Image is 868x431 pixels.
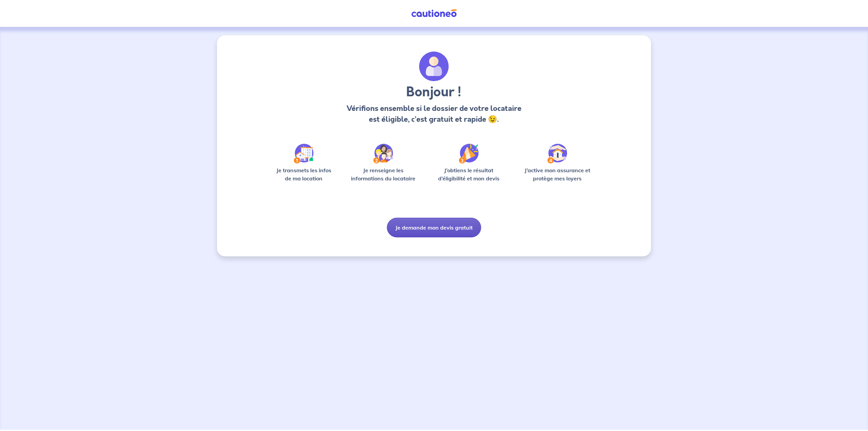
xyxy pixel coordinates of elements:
p: J’active mon assurance et protège mes loyers [518,166,597,182]
p: J’obtiens le résultat d’éligibilité et mon devis [431,166,507,182]
p: Je renseigne les informations du locataire [347,166,420,182]
img: /static/f3e743aab9439237c3e2196e4328bba9/Step-3.svg [459,144,479,163]
img: archivate [419,52,449,81]
h3: Bonjour ! [344,84,523,100]
p: Je transmets les infos de ma location [271,166,336,182]
img: /static/c0a346edaed446bb123850d2d04ad552/Step-2.svg [373,144,393,163]
p: Vérifions ensemble si le dossier de votre locataire est éligible, c’est gratuit et rapide 😉. [344,103,523,125]
img: /static/90a569abe86eec82015bcaae536bd8e6/Step-1.svg [294,144,314,163]
img: /static/bfff1cf634d835d9112899e6a3df1a5d/Step-4.svg [547,144,567,163]
img: Cautioneo [409,9,459,18]
button: Je demande mon devis gratuit [387,218,481,237]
